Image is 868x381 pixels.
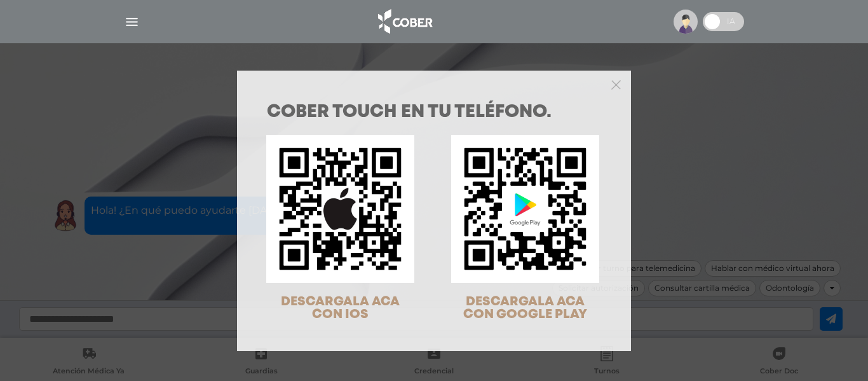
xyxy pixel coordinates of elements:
h1: COBER TOUCH en tu teléfono. [267,104,601,121]
button: Close [611,78,621,90]
span: DESCARGALA ACA CON IOS [281,296,400,321]
img: qr-code [451,135,599,283]
span: DESCARGALA ACA CON GOOGLE PLAY [463,296,587,321]
img: qr-code [266,135,414,283]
